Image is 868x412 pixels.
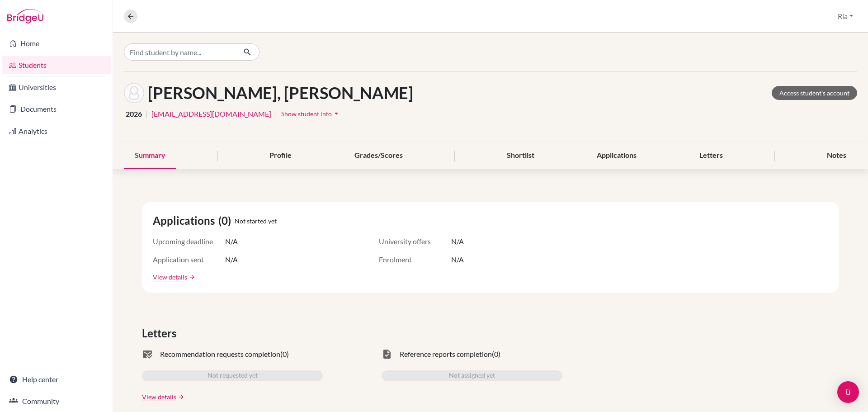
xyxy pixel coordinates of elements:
[2,392,111,410] a: Community
[382,349,392,360] span: task
[2,100,111,118] a: Documents
[187,274,195,280] a: arrow_forward
[451,254,464,265] span: N/A
[218,213,235,229] span: (0)
[153,272,187,282] a: View details
[126,109,142,119] span: 2026
[2,370,111,388] a: Help center
[176,394,184,400] a: arrow_forward
[7,9,43,24] img: Bridge-U
[451,236,464,247] span: N/A
[772,86,857,100] a: Access student's account
[379,254,451,265] span: Enrolment
[208,370,258,381] span: Not requested yet
[153,254,225,265] span: Application sent
[2,56,111,74] a: Students
[153,213,218,229] span: Applications
[148,83,413,103] h1: [PERSON_NAME], [PERSON_NAME]
[2,122,111,140] a: Analytics
[332,109,341,118] i: arrow_drop_down
[160,349,280,360] span: Recommendation requests completion
[153,236,225,247] span: Upcoming deadline
[235,216,277,226] span: Not started yet
[259,142,302,169] div: Profile
[142,325,180,341] span: Letters
[225,254,238,265] span: N/A
[689,142,734,169] div: Letters
[379,236,451,247] span: University offers
[400,349,492,360] span: Reference reports completion
[124,83,144,103] img: Christie Feodora Suanthie's avatar
[496,142,545,169] div: Shortlist
[142,349,153,360] span: mark_email_read
[2,34,111,52] a: Home
[281,110,332,118] span: Show student info
[816,142,857,169] div: Notes
[837,381,859,403] div: Open Intercom Messenger
[225,236,238,247] span: N/A
[492,349,500,360] span: (0)
[124,142,176,169] div: Summary
[275,109,277,119] span: |
[142,392,176,402] a: View details
[281,107,341,121] button: Show student infoarrow_drop_down
[280,349,289,360] span: (0)
[124,43,236,61] input: Find student by name...
[586,142,647,169] div: Applications
[151,109,271,119] a: [EMAIL_ADDRESS][DOMAIN_NAME]
[344,142,414,169] div: Grades/Scores
[834,8,857,25] button: Ria
[2,78,111,96] a: Universities
[146,109,148,119] span: |
[449,370,495,381] span: Not assigned yet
